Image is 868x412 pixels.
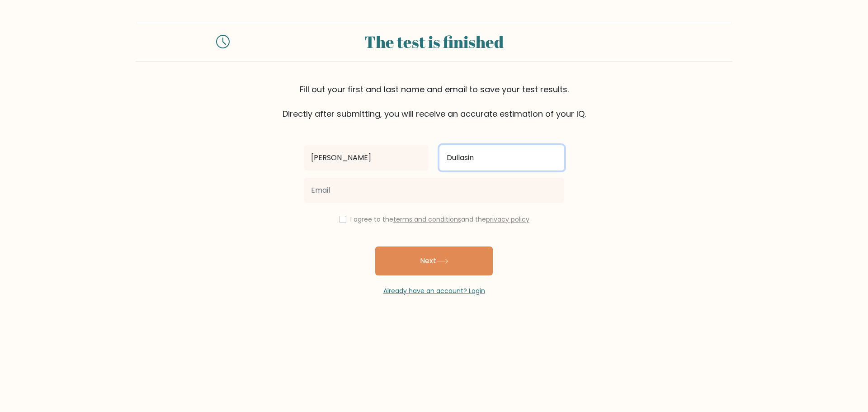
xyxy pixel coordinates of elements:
[375,246,493,275] button: Next
[486,215,529,224] a: privacy policy
[383,286,485,295] a: Already have an account? Login
[304,178,564,203] input: Email
[241,29,627,54] div: The test is finished
[350,215,529,224] label: I agree to the and the
[439,145,564,170] input: Last name
[393,215,461,224] a: terms and conditions
[304,145,429,170] input: First name
[136,83,732,120] div: Fill out your first and last name and email to save your test results. Directly after submitting,...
